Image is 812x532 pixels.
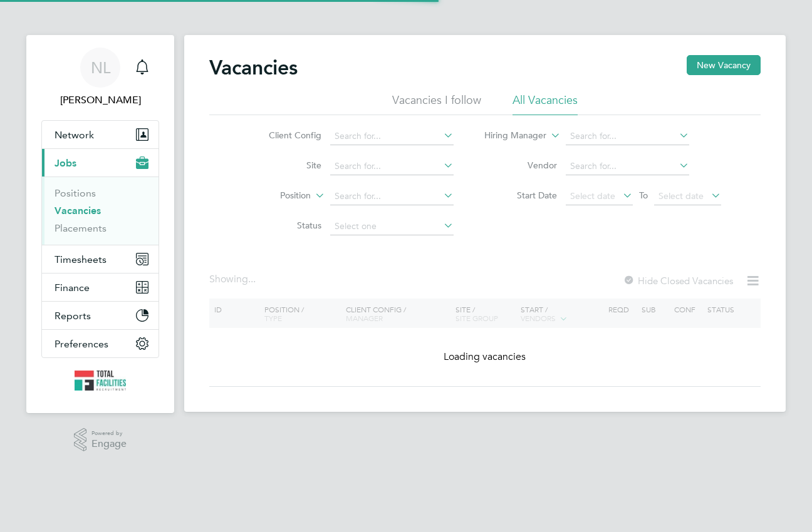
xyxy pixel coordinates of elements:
span: Select date [570,190,615,202]
span: Jobs [55,157,76,169]
label: Status [249,220,321,231]
a: NL[PERSON_NAME] [41,48,159,108]
span: Finance [55,282,90,294]
span: Timesheets [55,253,107,265]
a: Go to home page [41,371,159,391]
button: Timesheets [42,245,159,273]
label: Hide Closed Vacancies [623,275,733,287]
img: tfrecruitment-logo-retina.png [75,371,126,391]
input: Search for... [566,128,689,145]
li: All Vacancies [513,93,578,115]
input: Search for... [330,128,454,145]
a: Positions [55,187,96,199]
label: Site [249,160,321,171]
button: Preferences [42,330,159,357]
span: Reports [55,310,91,322]
h2: Vacancies [209,55,298,80]
a: Vacancies [55,205,101,217]
span: Powered by [91,428,127,439]
nav: Main navigation [26,35,174,413]
input: Search for... [566,158,689,175]
input: Search for... [330,188,454,205]
span: Nicola Lawrence [41,93,159,108]
span: Select date [658,190,704,202]
button: Reports [42,302,159,329]
a: Powered byEngage [74,428,127,452]
button: Jobs [42,149,159,176]
button: New Vacancy [687,55,761,75]
label: Vendor [485,160,557,171]
span: Engage [91,439,127,449]
label: Position [239,190,311,202]
span: NL [91,59,110,76]
span: To [635,187,652,203]
label: Start Date [485,190,557,201]
span: ... [248,273,256,285]
button: Network [42,121,159,148]
li: Vacancies I follow [392,93,481,115]
input: Select one [330,218,454,235]
span: Network [55,129,94,141]
span: Preferences [55,338,108,350]
a: Placements [55,222,107,234]
label: Client Config [249,130,321,141]
div: Jobs [42,176,159,245]
button: Finance [42,274,159,301]
div: Showing [209,273,258,286]
label: Hiring Manager [474,130,546,142]
input: Search for... [330,158,454,175]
